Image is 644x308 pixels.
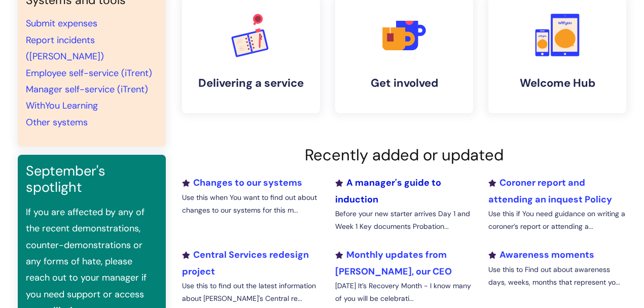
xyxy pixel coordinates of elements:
h4: Get involved [343,77,465,90]
h3: September's spotlight [26,163,158,196]
a: Awareness moments [488,249,594,261]
h2: Recently added or updated [182,146,626,164]
a: Submit expenses [26,17,97,29]
a: Coroner report and attending an inquest Policy [488,177,612,205]
p: Use this when You want to find out about changes to our systems for this m... [182,191,320,217]
p: Use this if You need guidance on writing a coroner’s report or attending a... [488,208,626,233]
a: Employee self-service (iTrent) [26,67,152,79]
a: Changes to our systems [182,177,302,189]
h4: Delivering a service [190,77,312,90]
h4: Welcome Hub [496,77,618,90]
a: Central Services redesign project [182,249,309,277]
a: Monthly updates from [PERSON_NAME], our CEO [335,249,452,277]
a: Report incidents ([PERSON_NAME]) [26,34,104,62]
a: A manager's guide to induction [335,177,441,205]
p: Use this to find out the latest information about [PERSON_NAME]'s Central re... [182,280,320,305]
a: WithYou Learning [26,99,98,112]
p: Use this to Find out about awareness days, weeks, months that represent yo... [488,263,626,289]
a: Other systems [26,116,88,128]
a: Manager self-service (iTrent) [26,83,148,95]
p: Before your new starter arrives Day 1 and Week 1 Key documents Probation... [335,208,473,233]
p: [DATE] It’s Recovery Month - I know many of you will be celebrati... [335,280,473,305]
